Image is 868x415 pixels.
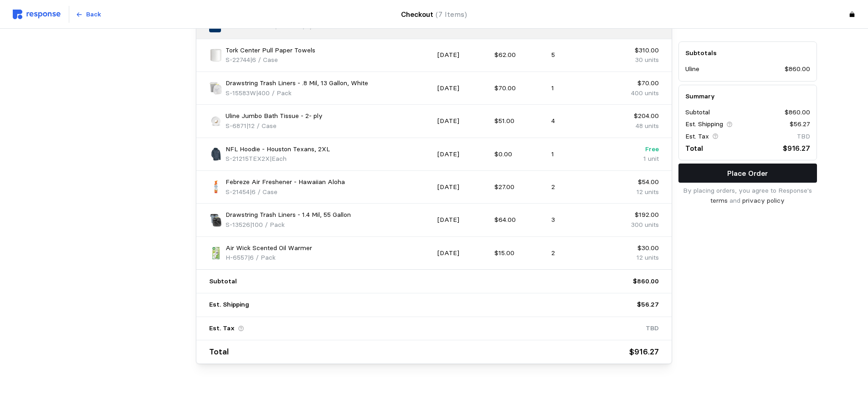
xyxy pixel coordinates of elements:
[226,188,250,196] span: S-21454
[226,144,330,154] p: NFL Hoodie - Houston Texans, 2XL
[608,46,659,56] p: $310.00
[551,149,602,159] p: 1
[209,180,222,194] img: S-21454_US
[437,182,488,192] p: [DATE]
[678,164,817,183] button: Place Order
[494,149,545,159] p: $0.00
[797,132,810,142] p: TBD
[551,83,602,93] p: 1
[608,154,659,164] p: 1 unit
[209,82,222,95] img: S-15583W
[209,148,222,161] img: S-21215TEX2X
[226,243,312,253] p: Air Wick Scented Oil Warmer
[608,243,659,253] p: $30.00
[790,120,810,130] p: $56.27
[685,120,723,130] p: Est. Shipping
[551,248,602,258] p: 2
[785,108,810,118] p: $860.00
[646,323,659,333] p: TBD
[727,168,768,179] p: Place Order
[685,132,709,142] p: Est. Tax
[209,214,222,227] img: S-13526
[685,108,710,118] p: Subtotal
[685,48,810,58] h5: Subtotals
[226,111,323,121] p: Uline Jumbo Bath Tissue - 2- ply
[637,300,659,310] p: $56.27
[437,116,488,126] p: [DATE]
[629,345,659,359] p: $916.27
[250,188,277,196] span: | 6 / Case
[226,177,345,187] p: Febreze Air Freshener - Hawaiian Aloha
[250,220,285,229] span: | 100 / Pack
[226,78,368,88] p: Drawstring Trash Liners - .8 Mil, 13 Gallon, White
[209,246,222,260] img: H-6557
[209,323,235,333] p: Est. Tax
[437,50,488,60] p: [DATE]
[270,154,287,163] span: | Each
[608,253,659,263] p: 12 units
[494,215,545,225] p: $64.00
[209,49,222,62] img: S-22744
[685,143,703,154] p: Total
[494,248,545,258] p: $15.00
[437,215,488,225] p: [DATE]
[86,10,101,20] p: Back
[437,149,488,159] p: [DATE]
[256,89,292,97] span: | 400 / Pack
[551,50,602,60] p: 5
[209,345,229,359] p: Total
[685,92,810,101] h5: Summary
[608,177,659,187] p: $54.00
[551,116,602,126] p: 4
[608,220,659,230] p: 300 units
[494,50,545,60] p: $62.00
[742,196,785,205] a: privacy policy
[608,78,659,88] p: $70.00
[608,55,659,65] p: 30 units
[494,182,545,192] p: $27.00
[226,56,250,64] span: S-22744
[226,154,270,163] span: S-21215TEX2X
[226,220,250,229] span: S-13526
[248,253,276,261] span: | 6 / Pack
[710,196,728,205] a: terms
[226,253,248,261] span: H-6557
[226,210,351,220] p: Drawstring Trash Liners - 1.4 Mil, 55 Gallon
[71,6,106,23] button: Back
[209,114,222,128] img: S-6871
[494,116,545,126] p: $51.00
[678,186,817,205] p: By placing orders, you agree to Response's and
[608,187,659,197] p: 12 units
[551,182,602,192] p: 2
[226,122,247,130] span: S-6871
[209,277,237,287] p: Subtotal
[608,111,659,121] p: $204.00
[250,56,278,64] span: | 6 / Case
[608,88,659,98] p: 400 units
[13,10,61,19] img: svg%3e
[494,83,545,93] p: $70.00
[437,248,488,258] p: [DATE]
[551,215,602,225] p: 3
[437,83,488,93] p: [DATE]
[608,144,659,154] p: Free
[226,89,256,97] span: S-15583W
[633,277,659,287] p: $860.00
[785,65,810,75] p: $860.00
[226,46,315,56] p: Tork Center Pull Paper Towels
[209,300,249,310] p: Est. Shipping
[436,10,467,19] span: (7 Items)
[685,65,699,75] p: Uline
[783,143,810,154] p: $916.27
[608,210,659,220] p: $192.00
[247,122,277,130] span: | 12 / Case
[608,121,659,131] p: 48 units
[401,9,467,20] h4: Checkout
